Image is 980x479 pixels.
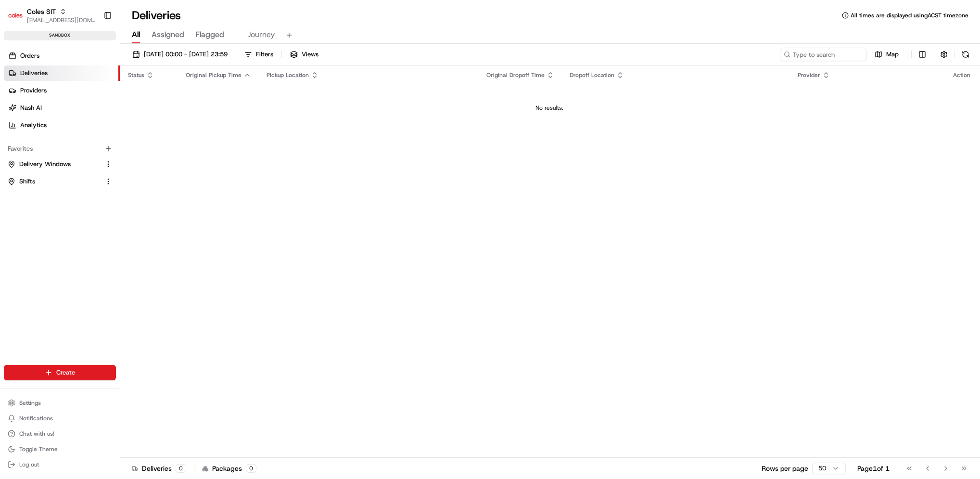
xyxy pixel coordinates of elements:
span: Log out [19,461,39,468]
div: Favorites [4,141,116,156]
div: Page 1 of 1 [857,464,890,473]
span: Notifications [19,414,53,422]
span: Pickup Location [267,71,309,79]
div: Deliveries [132,464,186,473]
div: 0 [176,464,186,473]
a: Orders [4,48,120,64]
a: Nash AI [4,100,120,116]
span: Filters [256,50,273,59]
button: Log out [4,458,116,471]
span: [DATE] 00:00 - [DATE] 23:59 [144,50,228,59]
span: Orders [20,52,39,60]
p: Rows per page [762,464,808,473]
button: Filters [240,48,278,61]
a: Analytics [4,117,120,133]
span: Delivery Windows [19,160,71,168]
div: 0 [246,464,256,473]
button: Toggle Theme [4,442,116,456]
span: Nash AI [20,104,42,112]
button: Delivery Windows [4,156,116,172]
button: Map [870,48,903,61]
div: No results. [124,104,974,112]
button: Coles SIT [27,7,56,16]
button: [EMAIL_ADDRESS][DOMAIN_NAME] [27,16,96,24]
span: All times are displayed using ACST timezone [851,12,968,19]
div: Action [953,71,970,79]
span: Map [886,50,899,59]
span: Toggle Theme [19,445,58,453]
span: Dropoff Location [570,71,614,79]
span: All [132,29,140,40]
span: Analytics [20,121,47,129]
a: Shifts [8,177,101,186]
span: Flagged [196,29,224,40]
button: Refresh [959,48,972,61]
span: Original Dropoff Time [486,71,545,79]
button: Chat with us! [4,427,116,440]
span: Journey [248,29,275,40]
div: sandbox [4,31,116,40]
span: Shifts [19,177,35,186]
button: Shifts [4,174,116,189]
span: Views [302,50,318,59]
img: Coles SIT [8,8,23,23]
span: Assigned [152,29,184,40]
span: Settings [19,399,41,407]
button: Settings [4,396,116,410]
h1: Deliveries [132,8,181,23]
button: Create [4,365,116,380]
span: Original Pickup Time [186,71,242,79]
span: Status [128,71,144,79]
span: Provider [798,71,820,79]
button: [DATE] 00:00 - [DATE] 23:59 [128,48,232,61]
button: Notifications [4,412,116,425]
a: Deliveries [4,65,120,81]
span: Create [56,368,75,377]
span: Providers [20,86,47,95]
button: Views [286,48,323,61]
span: Deliveries [20,69,48,78]
div: Packages [202,464,256,473]
input: Type to search [780,48,866,61]
button: Coles SITColes SIT[EMAIL_ADDRESS][DOMAIN_NAME] [4,4,100,27]
a: Providers [4,83,120,98]
a: Delivery Windows [8,160,101,168]
span: Chat with us! [19,430,54,438]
